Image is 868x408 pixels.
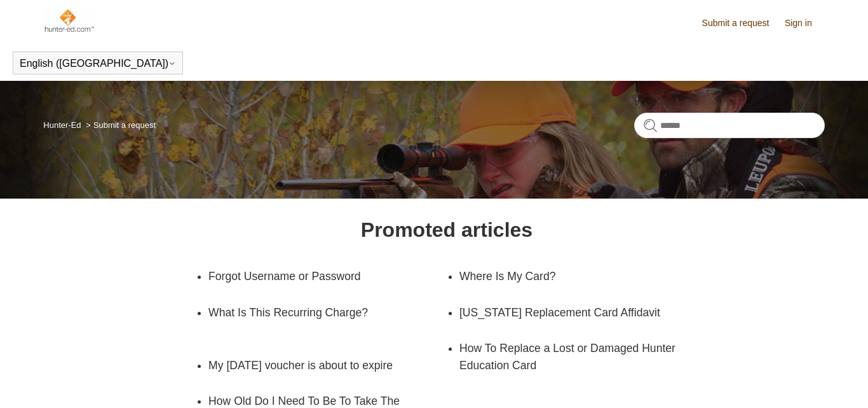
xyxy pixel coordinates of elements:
a: Hunter-Ed [43,120,81,130]
a: Submit a request [702,17,782,30]
a: Forgot Username or Password [208,258,428,294]
input: Search [634,113,825,138]
button: English ([GEOGRAPHIC_DATA]) [20,58,176,69]
h1: Promoted articles [361,215,532,245]
a: Sign in [785,17,825,30]
li: Hunter-Ed [43,120,83,130]
img: Hunter-Ed Help Center home page [43,8,95,33]
a: [US_STATE] Replacement Card Affidavit [459,295,679,330]
a: What Is This Recurring Charge? [208,295,447,330]
a: Where Is My Card? [459,258,679,294]
a: How To Replace a Lost or Damaged Hunter Education Card [459,330,698,383]
a: My [DATE] voucher is about to expire [208,348,428,383]
li: Submit a request [83,120,156,130]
